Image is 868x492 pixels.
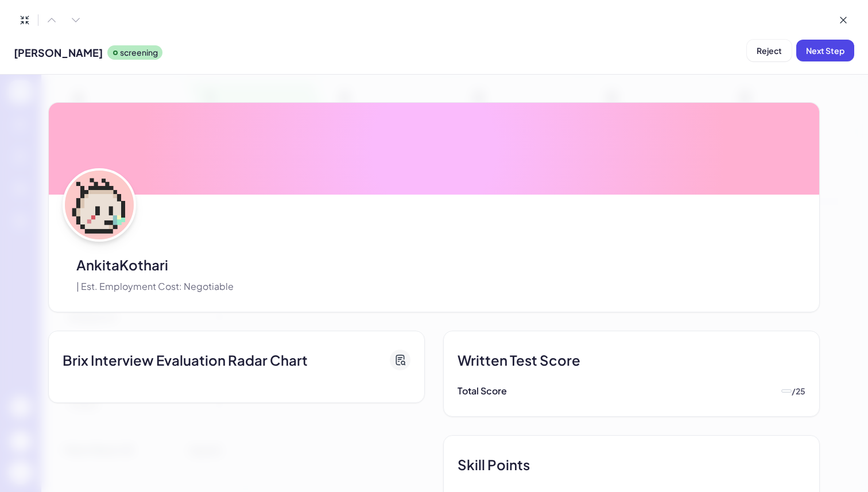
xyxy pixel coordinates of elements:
[120,47,158,59] p: screening
[65,171,134,239] img: 2.png
[747,40,792,61] button: Reject
[757,45,782,56] span: Reject
[458,350,580,370] p: Written Test Score
[806,45,844,56] span: Next Step
[458,384,507,398] p: Total Score
[14,45,103,60] span: [PERSON_NAME]
[63,350,308,370] p: Brix Interview Evaluation Radar Chart
[76,254,234,275] p: AnkitaKothari
[458,454,530,475] p: Skill Points
[76,280,234,293] p: | Est. Employment Cost: Negotiable
[792,385,805,397] p: / 25
[796,40,854,61] button: Next Step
